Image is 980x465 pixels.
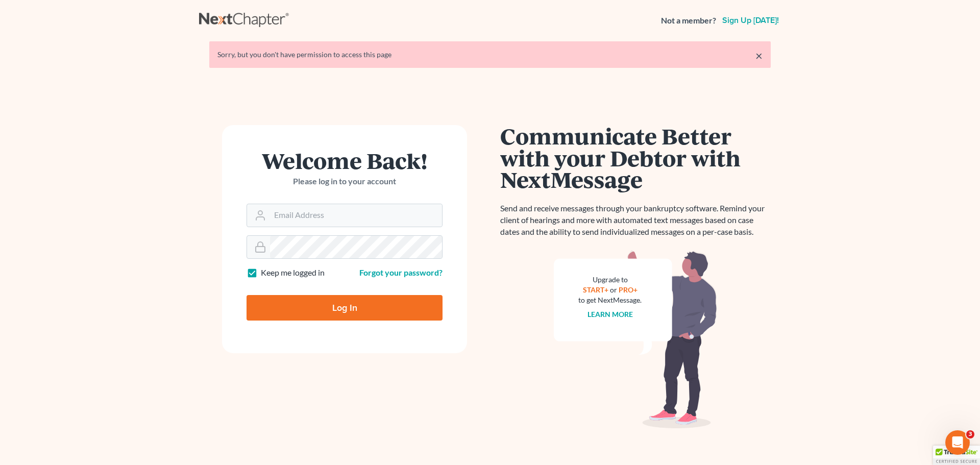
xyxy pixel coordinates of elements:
input: Email Address [270,204,442,227]
span: 3 [966,430,974,438]
a: Forgot your password? [359,267,443,277]
h1: Communicate Better with your Debtor with NextMessage [500,125,771,190]
h1: Welcome Back! [247,150,443,172]
span: or [610,285,617,294]
img: nextmessage_bg-59042aed3d76b12b5cd301f8e5b87938c9018125f34e5fa2b7a6b67550977c72.svg [554,250,717,429]
div: to get NextMessage. [578,295,642,305]
p: Please log in to your account [247,176,443,187]
div: Upgrade to [578,275,642,285]
label: Keep me logged in [261,267,325,279]
div: Sorry, but you don't have permission to access this page [217,50,763,60]
iframe: Intercom live chat [945,430,970,455]
strong: Not a member? [661,15,716,27]
a: Sign up [DATE]! [720,16,781,25]
p: Send and receive messages through your bankruptcy software. Remind your client of hearings and mo... [500,203,771,238]
a: × [755,50,763,62]
input: Log In [247,295,443,321]
a: Learn more [587,310,633,319]
a: PRO+ [619,285,638,294]
a: START+ [583,285,608,294]
div: TrustedSite Certified [933,446,980,465]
